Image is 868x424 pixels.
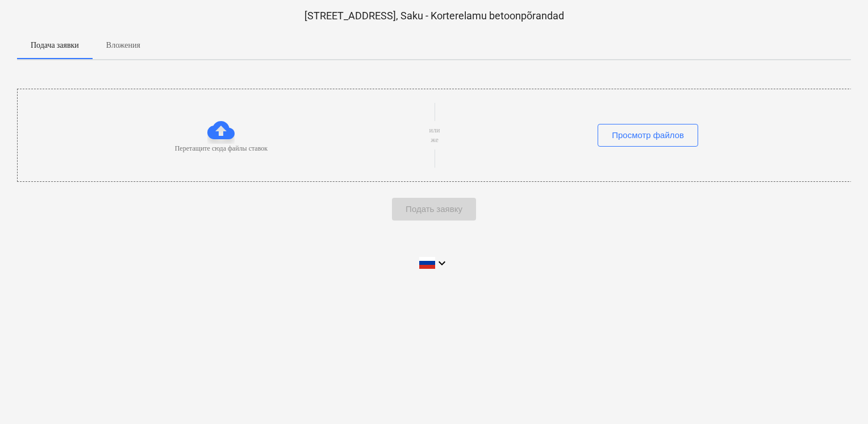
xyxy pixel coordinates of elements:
div: Перетащите сюда файлы ставокили жеПросмотр файлов [17,89,852,182]
p: Перетащите сюда файлы ставок [175,144,268,153]
i: keyboard_arrow_down [435,256,449,270]
div: Просмотр файлов [612,128,684,143]
p: Подача заявки [31,39,79,51]
p: [STREET_ADDRESS], Saku - Korterelamu betoonpõrandad [17,9,851,23]
p: или же [425,126,444,145]
p: Вложения [106,39,140,51]
button: Просмотр файлов [598,124,698,147]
